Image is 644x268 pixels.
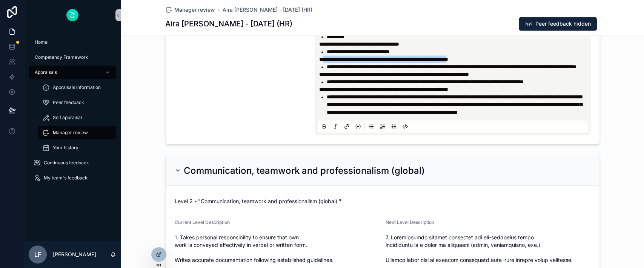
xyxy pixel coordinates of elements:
[385,219,434,225] span: Next Level Description
[35,54,88,60] span: Competency Framework
[165,6,215,14] a: Manager review
[184,164,425,176] h2: Communication, teamwork and professionalism (global)
[66,9,78,21] img: App logo
[53,115,82,121] span: Self appraisal
[165,18,292,29] h1: Aira [PERSON_NAME] - [DATE] (HR)
[38,111,116,124] a: Self appraisal
[223,6,312,14] a: Aira [PERSON_NAME] - [DATE] (HR)
[53,130,88,136] span: Manager review
[38,81,116,94] a: Appraisals information
[38,126,116,139] a: Manager review
[53,251,96,258] p: [PERSON_NAME]
[175,219,230,225] span: Current Level Description
[535,20,591,28] span: Peer feedback hidden
[38,141,116,155] a: Your history
[44,160,89,166] span: Continuous feedback
[53,145,78,151] span: Your history
[24,30,121,241] div: scrollable content
[53,100,84,106] span: Peer feedback
[175,197,341,205] span: Level 2 - "Communication, teamwork and professionalism (global) "
[29,66,116,79] a: Appraisals
[29,156,116,170] a: Continuous feedback
[38,96,116,109] a: Peer feedback
[29,171,116,185] a: My team's feedback
[53,84,101,90] span: Appraisals information
[35,39,48,45] span: Home
[29,35,116,49] a: Home
[29,51,116,64] a: Competency Framework
[174,6,215,14] span: Manager review
[44,175,88,181] span: My team's feedback
[519,17,597,31] button: Peer feedback hidden
[34,250,41,259] span: LF
[35,69,57,75] span: Appraisals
